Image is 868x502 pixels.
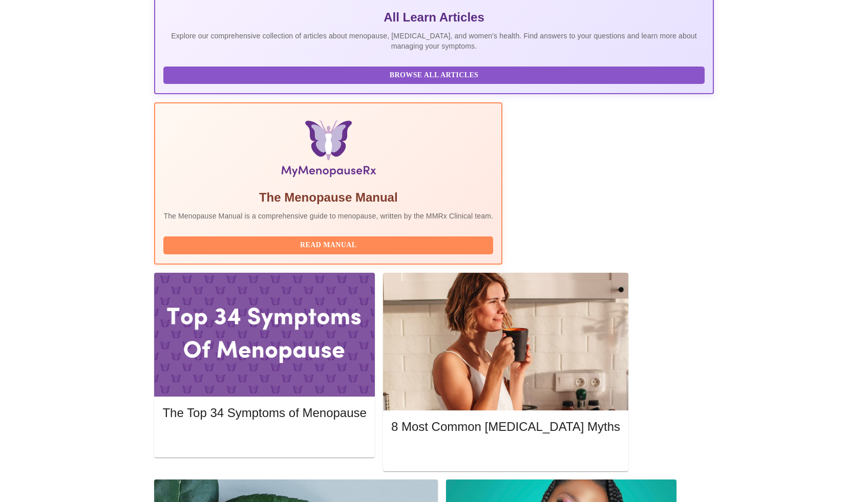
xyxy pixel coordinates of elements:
h5: 8 Most Common [MEDICAL_DATA] Myths [391,419,620,435]
span: Read More [173,433,356,446]
a: Read More [162,434,369,443]
button: Read More [391,445,620,463]
button: Read Manual [163,236,493,254]
h5: The Top 34 Symptoms of Menopause [162,405,366,421]
p: The Menopause Manual is a comprehensive guide to menopause, written by the MMRx Clinical team. [163,211,493,221]
a: Read Manual [163,240,496,249]
span: Read More [401,447,610,460]
a: Read More [391,448,623,457]
p: Explore our comprehensive collection of articles about menopause, [MEDICAL_DATA], and women's hea... [163,31,704,51]
span: Read Manual [174,239,483,252]
button: Browse All Articles [163,67,704,84]
a: Browse All Articles [163,70,707,79]
h5: The Menopause Manual [163,189,493,206]
img: Menopause Manual [216,120,441,181]
button: Read More [162,430,366,448]
span: Browse All Articles [174,69,694,82]
h5: All Learn Articles [163,9,704,26]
